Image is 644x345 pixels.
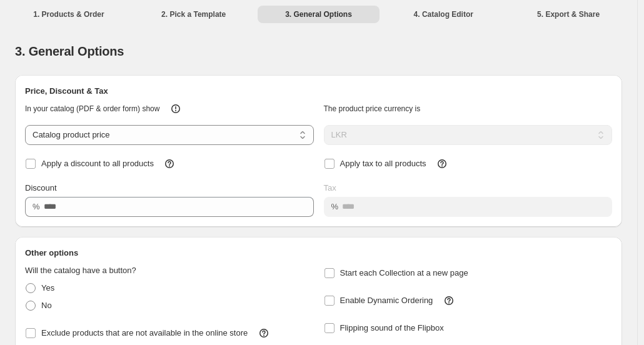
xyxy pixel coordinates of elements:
span: In your catalog (PDF & order form) show [25,104,159,113]
span: Tax [324,183,336,192]
span: Will the catalog have a button? [25,266,136,275]
span: Start each Collection at a new page [340,268,468,277]
h2: Price, Discount & Tax [25,85,612,97]
span: The product price currency is [324,104,421,113]
span: No [41,301,52,310]
span: 3. General Options [15,44,124,58]
span: Flipping sound of the Flipbox [340,323,444,332]
span: Exclude products that are not available in the online store [41,328,248,337]
h2: Other options [25,247,612,259]
span: % [33,202,40,211]
span: % [331,202,339,211]
span: Yes [41,283,54,292]
span: Apply a discount to all products [41,159,154,168]
span: Discount [25,183,57,192]
span: Apply tax to all products [340,159,426,168]
span: Enable Dynamic Ordering [340,296,433,305]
